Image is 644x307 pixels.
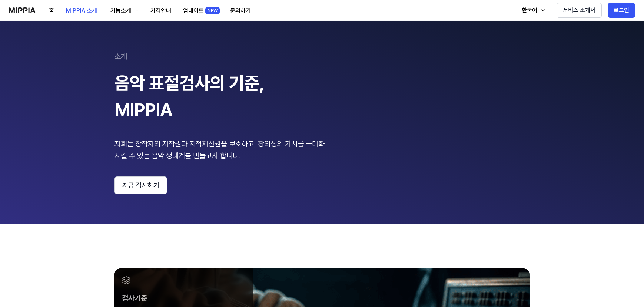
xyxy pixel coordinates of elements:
[43,3,60,18] button: 홈
[114,138,329,162] div: 저희는 창작자의 저작권과 지적재산권을 보호하고, 창의성의 가치를 극대화 시킬 수 있는 음악 생태계를 만들고자 합니다.
[177,0,224,21] a: 업데이트NEW
[103,3,145,18] button: 기능소개
[122,292,245,304] div: 검사기준
[145,3,177,18] button: 가격안내
[177,3,224,18] button: 업데이트NEW
[557,3,602,18] button: 서비스 소개서
[114,50,530,62] div: 소개
[114,176,530,194] a: 지금 검사하기
[114,70,329,123] div: 음악 표절검사의 기준, MIPPIA
[60,3,103,18] button: MIPPIA 소개
[205,7,220,14] div: NEW
[514,3,551,18] button: 한국어
[60,0,103,21] a: MIPPIA 소개
[608,3,635,18] button: 로그인
[114,176,167,194] button: 지금 검사하기
[109,6,133,15] div: 기능소개
[224,3,257,18] button: 문의하기
[520,6,539,15] div: 한국어
[9,7,36,13] img: logo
